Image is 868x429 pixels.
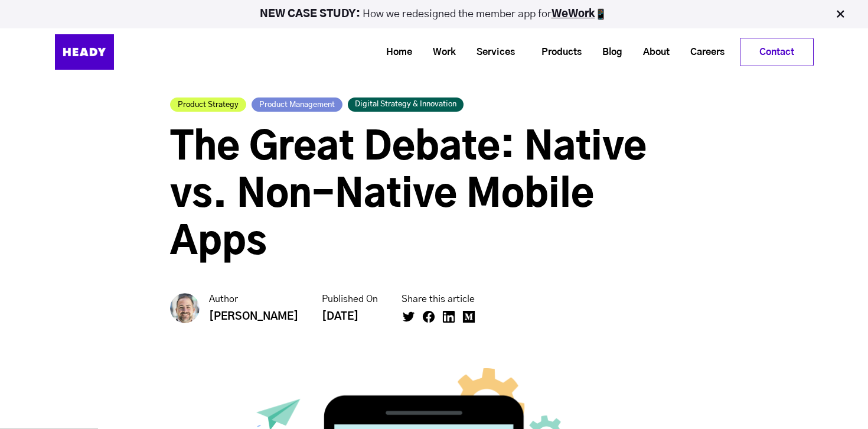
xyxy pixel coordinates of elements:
[5,8,863,20] p: How we redesigned the member app for
[55,34,114,70] img: Heady_Logo_Web-01 (1)
[371,41,418,63] a: Home
[170,97,246,112] a: Product Strategy
[834,8,846,20] img: Close Bar
[322,311,358,322] strong: [DATE]
[322,293,378,308] small: Published On
[170,129,647,262] span: The Great Debate: Native vs. Non-Native Mobile Apps
[552,9,595,19] a: WeWork
[252,97,342,112] a: Product Management
[595,8,607,20] img: app emoji
[676,41,730,63] a: Careers
[170,293,200,323] img: Chris Galatioto
[527,41,588,63] a: Products
[348,97,464,112] a: Digital Strategy & Innovation
[462,41,521,63] a: Services
[260,9,363,19] strong: NEW CASE STUDY:
[418,41,462,63] a: Work
[588,41,628,63] a: Blog
[209,311,298,322] strong: [PERSON_NAME]
[628,41,676,63] a: About
[740,38,813,66] a: Contact
[209,293,298,308] small: Author
[402,293,482,308] small: Share this article
[143,38,814,66] div: Navigation Menu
